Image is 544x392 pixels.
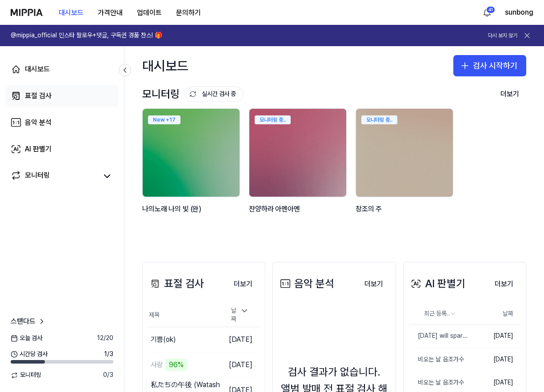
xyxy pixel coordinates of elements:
[104,350,113,359] span: 1 / 3
[356,203,455,226] div: 창조의 주
[103,371,113,380] span: 0 / 3
[11,316,46,327] a: 스탠다드
[357,274,390,293] a: 더보기
[184,87,244,102] button: 실시간 검사 중
[151,334,176,345] div: 기쁨(ok)
[148,303,220,327] th: 제목
[143,109,240,197] img: backgroundIamge
[91,4,130,22] button: 가격안내
[130,4,169,22] button: 업데이트
[5,59,119,80] a: 대시보드
[142,86,244,103] div: 모니터링
[249,109,346,197] img: backgroundIamge
[142,108,242,235] a: New +17backgroundIamge나의노래 나의 빛 (완)
[255,115,291,124] div: 모니터링 중..
[409,348,469,371] a: 비오는 날 음조가수
[25,144,52,154] div: AI 판별기
[25,64,50,75] div: 대시보드
[228,304,252,326] div: 날짜
[165,359,187,371] div: 96%
[142,203,242,226] div: 나의노래 나의 빛 (완)
[11,9,43,16] img: logo
[11,316,36,327] span: 스탠다드
[356,108,455,235] a: 모니터링 중..backgroundIamge창조의 주
[11,170,97,182] a: 모니터링
[409,332,469,341] div: [DATE] will sparkle[ ok]
[25,117,52,128] div: 음악 분석
[488,274,520,293] a: 더보기
[453,55,526,76] button: 검사 시작하기
[151,360,163,370] div: 사랑
[5,139,119,160] a: AI 판별기
[505,7,533,18] button: sunbong
[11,350,48,359] span: 시간당 검사
[148,115,180,124] div: New + 17
[52,4,91,22] button: 대시보드
[469,325,520,348] td: [DATE]
[409,355,464,364] div: 비오는 날 음조가수
[220,327,260,352] td: [DATE]
[97,334,113,343] span: 12 / 20
[130,0,169,25] a: 업데이트
[469,303,520,325] th: 날짜
[357,275,390,293] button: 더보기
[227,274,260,293] a: 더보기
[488,275,520,293] button: 더보기
[278,275,334,292] div: 음악 분석
[409,325,469,348] a: [DATE] will sparkle[ ok]
[25,170,50,182] div: 모니터링
[249,108,348,235] a: 모니터링 중..backgroundIamge찬양하라 아멘아멘
[482,7,492,18] img: 알림
[5,112,119,133] a: 음악 분석
[486,6,495,13] div: 41
[11,334,42,343] span: 오늘 검사
[5,85,119,107] a: 표절 검사
[356,109,453,197] img: backgroundIamge
[409,378,464,387] div: 비오는 날 음조가수
[11,31,162,40] h1: @mippia_official 인스타 팔로우+댓글, 구독권 경품 찬스! 🎁
[142,55,188,76] div: 대시보드
[169,4,208,22] button: 문의하기
[227,275,260,293] button: 더보기
[361,115,397,124] div: 모니터링 중..
[469,348,520,371] td: [DATE]
[148,275,204,292] div: 표절 검사
[488,32,517,40] button: 다시 보지 않기
[409,275,465,292] div: AI 판별기
[493,85,526,103] button: 더보기
[480,5,494,20] button: 알림41
[220,352,260,377] td: [DATE]
[25,91,52,101] div: 표절 검사
[249,203,348,226] div: 찬양하라 아멘아멘
[11,371,41,380] span: 모니터링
